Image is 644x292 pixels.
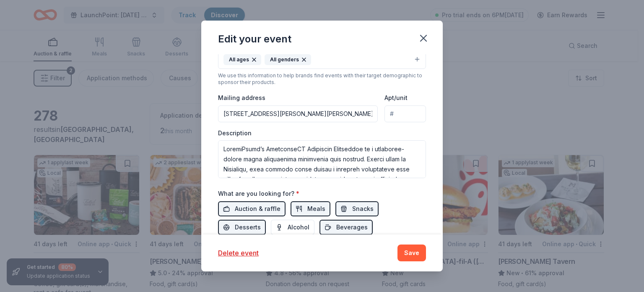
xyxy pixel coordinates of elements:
label: Description [218,129,252,137]
input: # [384,105,426,122]
label: What are you looking for? [218,189,299,198]
button: Save [397,245,426,261]
label: Mailing address [218,94,265,102]
div: All genders [265,54,311,65]
textarea: LoremiPsumd’s AmetconseCT Adipiscin Elitseddoe te i utlaboree-dolore magna aliquaenima minimvenia... [218,140,426,178]
span: Desserts [235,222,261,232]
input: Enter a US address [218,105,378,122]
span: Meals [307,204,325,214]
button: Snacks [335,201,379,216]
span: Auction & raffle [235,204,280,214]
button: Meals [291,201,330,216]
button: Auction & raffle [218,201,286,216]
button: All agesAll genders [218,50,426,69]
label: Apt/unit [384,94,408,102]
span: Snacks [352,204,374,214]
div: Edit your event [218,32,291,46]
button: Desserts [218,220,266,235]
span: Beverages [336,222,368,232]
button: Delete event [218,248,259,258]
button: Beverages [319,220,373,235]
div: All ages [223,54,261,65]
div: We use this information to help brands find events with their target demographic to sponsor their... [218,72,426,86]
span: Alcohol [288,222,309,232]
button: Alcohol [271,220,314,235]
